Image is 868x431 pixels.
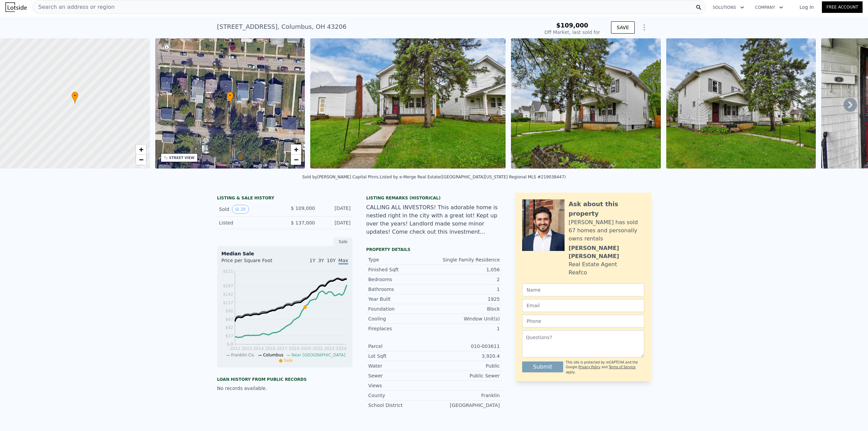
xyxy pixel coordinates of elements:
[366,195,502,201] div: Listing Remarks (Historical)
[368,392,434,399] div: County
[434,353,500,359] div: 3,920.4
[545,29,600,36] div: Off Market, last sold for
[434,325,500,332] div: 1
[219,205,279,214] div: Sold
[33,3,115,11] span: Search an address or region
[434,286,500,293] div: 1
[277,346,288,351] tspan: 2017
[368,276,434,283] div: Bedrooms
[310,258,315,263] span: 1Y
[301,346,311,351] tspan: 2020
[217,22,347,32] div: [STREET_ADDRESS] , Columbus , OH 43206
[368,372,434,379] div: Sewer
[72,93,78,99] span: •
[217,377,353,382] div: Loan history from public records
[225,325,233,330] tspan: $42
[522,283,644,296] input: Name
[522,299,644,312] input: Email
[5,2,27,12] img: Lotside
[368,306,434,312] div: Foundation
[368,296,434,302] div: Year Built
[313,346,323,351] tspan: 2022
[139,155,143,164] span: −
[434,363,500,369] div: Public
[223,300,233,305] tspan: $117
[169,155,195,160] div: STREET VIEW
[223,284,233,289] tspan: $167
[368,315,434,322] div: Cooling
[230,346,240,351] tspan: 2012
[72,92,78,103] div: •
[136,155,146,165] a: Zoom out
[327,258,336,263] span: 10Y
[225,334,233,338] tspan: $17
[380,175,566,179] div: Listed by e-Merge Real Estate ([GEOGRAPHIC_DATA][US_STATE] Regional MLS #219038447)
[221,250,348,257] div: Median Sale
[578,365,600,369] a: Privacy Policy
[294,145,298,154] span: +
[232,205,249,214] button: View historical data
[318,258,324,263] span: 3Y
[227,93,234,99] span: •
[221,257,285,268] div: Price per Square Foot
[511,38,661,169] img: Sale: 141336163 Parcel: 118626767
[291,144,301,155] a: Zoom in
[302,175,379,179] div: Sold by [PERSON_NAME] Capital Ptnrs .
[336,346,347,351] tspan: 2024
[219,219,279,226] div: Listed
[368,343,434,350] div: Parcel
[637,21,651,34] button: Show Options
[231,353,255,357] span: Franklin Co.
[284,358,293,363] span: Sale
[366,203,502,236] div: CALLING ALL INVESTORS! This adorable home is nestled right in the city with a great lot! Kept up ...
[522,361,563,372] button: Submit
[291,205,315,211] span: $ 109,000
[225,309,233,313] tspan: $92
[368,402,434,409] div: School District
[139,145,143,154] span: +
[291,220,315,226] span: $ 137,000
[434,372,500,379] div: Public Sewer
[569,199,644,218] div: Ask about this property
[338,258,348,265] span: Max
[522,315,644,328] input: Phone
[434,266,500,273] div: 1,056
[434,315,500,322] div: Window Unit(s)
[242,346,252,351] tspan: 2013
[609,365,635,369] a: Terms of Service
[263,353,283,357] span: Columbus
[368,256,434,263] div: Type
[292,353,346,357] span: Near [GEOGRAPHIC_DATA]
[569,269,587,277] div: Reafco
[822,1,863,13] a: Free Account
[434,276,500,283] div: 2
[225,317,233,322] tspan: $67
[434,306,500,312] div: Block
[666,38,816,169] img: Sale: 141336163 Parcel: 118626767
[434,392,500,399] div: Franklin
[217,195,353,202] div: LISTING & SALE HISTORY
[368,363,434,369] div: Water
[310,38,506,169] img: Sale: 141336163 Parcel: 118626767
[368,286,434,293] div: Bathrooms
[368,266,434,273] div: Finished Sqft
[434,296,500,302] div: 1925
[324,346,335,351] tspan: 2023
[334,237,353,246] div: Sale
[750,1,789,14] button: Company
[434,343,500,350] div: 010-003611
[136,144,146,155] a: Zoom in
[289,346,299,351] tspan: 2019
[294,155,298,164] span: −
[320,219,351,226] div: [DATE]
[569,244,644,260] div: [PERSON_NAME] [PERSON_NAME]
[566,360,644,375] div: This site is protected by reCAPTCHA and the Google and apply.
[707,1,750,14] button: Solutions
[368,325,434,332] div: Fireplaces
[291,155,301,165] a: Zoom out
[611,21,635,34] button: SAVE
[434,402,500,409] div: [GEOGRAPHIC_DATA]
[226,342,233,347] tspan: $-8
[320,205,351,214] div: [DATE]
[366,247,502,252] div: Property details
